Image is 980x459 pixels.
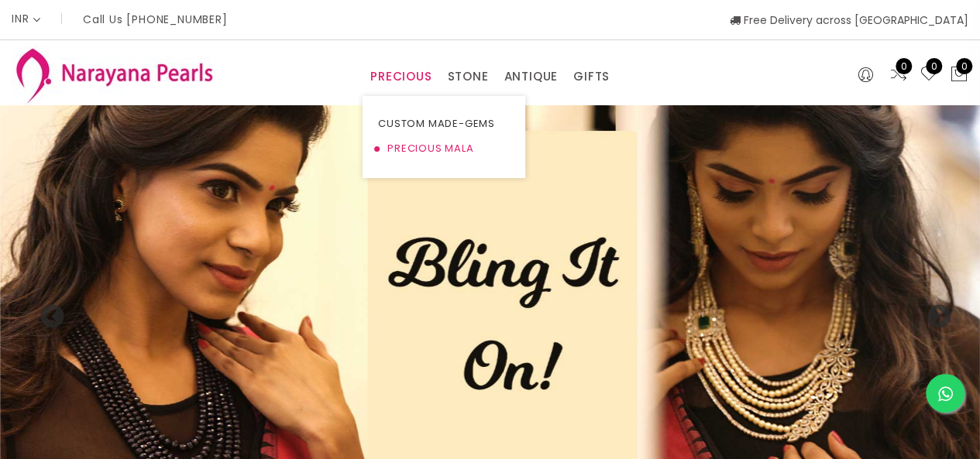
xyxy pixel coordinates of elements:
[730,12,968,28] span: Free Delivery across [GEOGRAPHIC_DATA]
[573,65,610,88] a: GIFTS
[920,65,938,85] a: 0
[926,58,942,74] span: 0
[370,65,432,88] a: PRECIOUS
[378,136,510,161] a: PRECIOUS MALA
[504,65,558,88] a: ANTIQUE
[447,65,488,88] a: STONE
[950,65,968,85] button: 0
[889,65,908,85] a: 0
[896,58,912,74] span: 0
[39,304,54,320] button: Previous
[378,111,510,136] a: CUSTOM MADE-GEMS
[926,304,941,320] button: Next
[956,58,972,74] span: 0
[83,14,228,25] p: Call Us [PHONE_NUMBER]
